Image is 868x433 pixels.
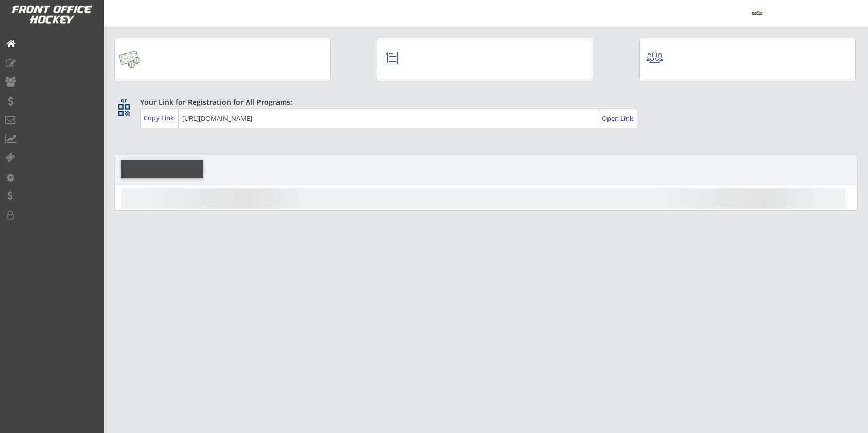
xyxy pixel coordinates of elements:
div: Copy Link [144,113,176,122]
div: Your Link for Registration for All Programs: [140,97,826,107]
button: qr_code [116,102,132,118]
div: qr [117,97,130,104]
a: Open Link [602,111,634,125]
div: Open Link [602,114,634,123]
